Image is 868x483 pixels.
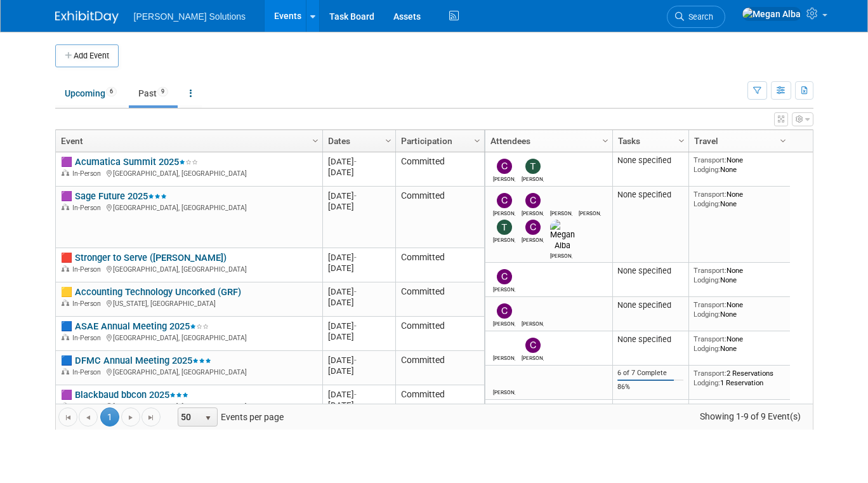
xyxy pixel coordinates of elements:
[497,159,512,174] img: Christopher Grady
[72,334,105,342] span: In-Person
[328,190,390,201] div: [DATE]
[674,130,688,149] a: Column Settings
[694,315,727,324] span: Transport:
[61,286,241,298] a: 🟨 Accounting Technology Uncorked (GRF)
[72,169,105,178] span: In-Person
[497,193,512,208] img: Cameron Sigurdson
[62,368,69,374] img: In-Person Event
[694,325,720,334] span: Lodging:
[328,366,390,376] div: [DATE]
[61,389,188,400] a: 🟪 Blackbaud bbcon 2025
[497,235,512,251] img: Taylor Macdonald
[328,263,390,274] div: [DATE]
[395,351,484,385] td: Committed
[395,152,484,187] td: Committed
[83,413,93,423] span: Go to the previous page
[493,300,515,308] div: Cameron Sigurdson
[600,136,610,146] span: Column Settings
[778,136,788,146] span: Column Settings
[694,291,720,300] span: Lodging:
[72,300,105,308] span: In-Person
[328,156,390,167] div: [DATE]
[493,174,515,182] div: Christopher Grady
[522,350,544,358] div: Mary Orefice
[126,413,136,423] span: Go to the next page
[525,193,541,208] img: Christopher Grady
[62,169,69,176] img: In-Person Event
[694,130,782,152] a: Travel
[62,402,69,409] img: In-Person Event
[310,136,320,146] span: Column Settings
[497,319,512,334] img: Christopher Grady
[579,193,615,223] img: Vanessa Chambers
[694,190,785,208] div: None None
[62,265,69,272] img: In-Person Event
[72,368,105,376] span: In-Person
[328,321,390,331] div: [DATE]
[61,332,317,343] div: [GEOGRAPHIC_DATA], [GEOGRAPHIC_DATA]
[684,12,713,22] span: Search
[694,190,727,199] span: Transport:
[598,130,612,149] a: Column Settings
[79,407,98,427] a: Go to the previous page
[617,365,683,375] div: None specified
[328,130,387,152] a: Dates
[354,390,357,399] span: -
[62,300,69,306] img: In-Person Event
[694,315,785,334] div: None None
[328,252,390,263] div: [DATE]
[395,248,484,282] td: Committed
[694,281,727,290] span: Transport:
[617,155,683,166] div: None specified
[106,87,117,96] span: 6
[61,130,314,152] a: Event
[354,191,357,201] span: -
[354,253,357,262] span: -
[121,407,140,427] a: Go to the next page
[129,81,178,105] a: Past9
[146,413,156,423] span: Go to the last page
[617,190,683,200] div: None specified
[383,136,393,146] span: Column Settings
[328,167,390,178] div: [DATE]
[354,287,357,296] span: -
[493,368,516,399] img: Kelli Goody
[742,7,801,21] img: Megan Alba
[328,389,390,400] div: [DATE]
[61,156,198,168] a: 🟪 Acumatica Summit 2025
[490,130,604,152] a: Attendees
[354,321,357,331] span: -
[525,159,541,174] img: Taylor Macdonald
[354,157,357,166] span: -
[203,413,213,423] span: select
[579,223,601,232] div: Vanessa Chambers
[522,208,544,216] div: Christopher Grady
[61,190,167,202] a: 🟪 Sage Future 2025
[618,130,680,152] a: Tasks
[61,168,317,178] div: [GEOGRAPHIC_DATA], [GEOGRAPHIC_DATA]
[178,408,200,426] span: 50
[328,297,390,308] div: [DATE]
[395,282,484,317] td: Committed
[617,281,683,291] div: None specified
[61,263,317,274] div: [GEOGRAPHIC_DATA], [GEOGRAPHIC_DATA]
[328,286,390,297] div: [DATE]
[157,87,168,96] span: 9
[72,204,105,212] span: In-Person
[525,235,541,251] img: Corey French
[522,251,544,259] div: Corey French
[61,298,317,308] div: [US_STATE], [GEOGRAPHIC_DATA]
[497,284,512,300] img: Cameron Sigurdson
[525,368,541,383] img: Cameron Sigurdson
[328,355,390,366] div: [DATE]
[522,383,544,392] div: Cameron Sigurdson
[328,201,390,212] div: [DATE]
[522,174,544,182] div: Taylor Macdonald
[134,11,246,22] span: [PERSON_NAME] Solutions
[493,334,515,342] div: Christopher Grady
[395,187,484,248] td: Committed
[381,130,395,149] a: Column Settings
[72,265,105,274] span: In-Person
[141,407,161,427] a: Go to the last page
[61,321,209,332] a: 🟦 ASAE Annual Meeting 2025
